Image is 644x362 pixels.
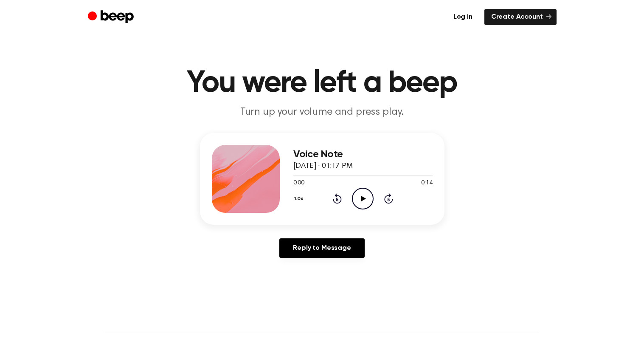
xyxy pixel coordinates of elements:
h1: You were left a beep [105,68,540,99]
span: [DATE] · 01:17 PM [293,162,353,170]
a: Log in [447,9,479,25]
span: 0:00 [293,179,304,188]
span: 0:14 [421,179,432,188]
a: Beep [88,9,136,25]
button: 1.0x [293,192,307,206]
a: Create Account [484,9,557,25]
h3: Voice Note [293,149,433,160]
a: Reply to Message [279,238,364,258]
p: Turn up your volume and press play. [159,105,485,119]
